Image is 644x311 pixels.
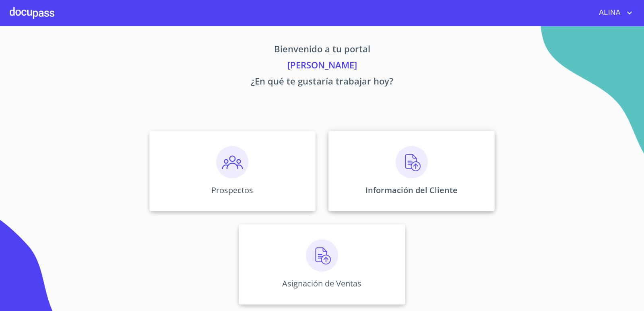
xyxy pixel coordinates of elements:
[74,42,570,58] p: Bienvenido a tu portal
[211,185,253,196] p: Prospectos
[74,74,570,91] p: ¿En qué te gustaría trabajar hoy?
[74,58,570,74] p: [PERSON_NAME]
[306,239,338,272] img: carga.png
[216,146,248,178] img: prospectos.png
[593,6,625,19] span: ALINA
[282,278,361,289] p: Asignación de Ventas
[365,185,458,196] p: Información del Cliente
[593,6,634,19] button: account of current user
[396,146,428,178] img: carga.png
